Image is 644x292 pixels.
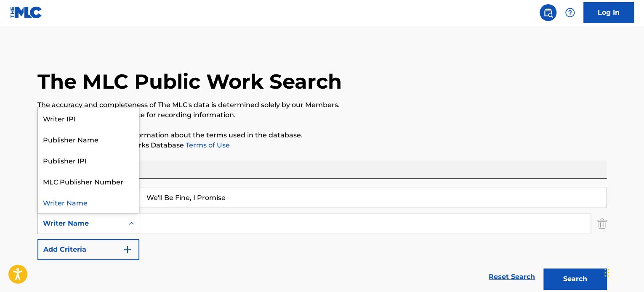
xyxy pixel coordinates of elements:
[43,218,119,229] div: Writer Name
[38,192,139,213] div: Writer Name
[10,6,43,18] img: MLC Logo
[38,150,139,171] div: Publisher IPI
[37,239,139,260] button: Add Criteria
[122,245,133,255] img: 9d2ae6d4665cec9f34b9.svg
[484,268,539,286] a: Reset Search
[583,2,634,23] a: Log In
[37,110,607,120] p: It is not an authoritative source for recording information.
[604,260,609,285] div: Drag
[38,108,139,129] div: Writer IPI
[37,100,607,110] p: The accuracy and completeness of The MLC's data is determined solely by our Members.
[37,140,607,150] p: Please review the Musical Works Database
[38,129,139,150] div: Publisher Name
[602,252,644,292] iframe: Chat Widget
[184,141,230,149] a: Terms of Use
[562,4,578,21] div: Help
[37,69,342,94] h1: The MLC Public Work Search
[540,4,556,21] a: Public Search
[597,213,607,234] img: Delete Criterion
[543,8,553,18] img: search
[37,130,607,140] p: Please for more information about the terms used in the database.
[543,268,607,289] button: Search
[565,8,575,18] img: help
[38,171,139,192] div: MLC Publisher Number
